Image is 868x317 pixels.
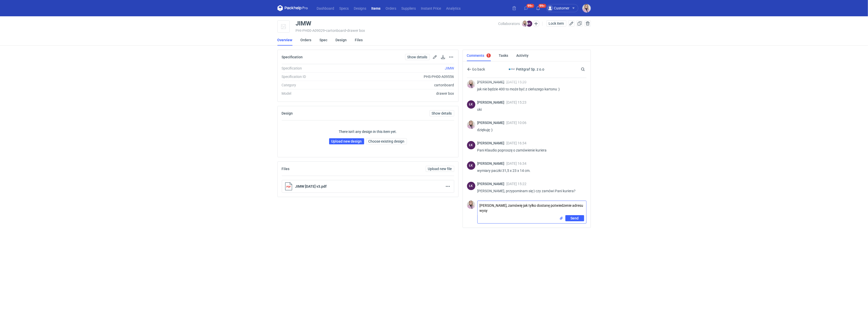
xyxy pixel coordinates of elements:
button: Lock item [547,20,566,26]
a: Show details [405,54,430,60]
span: • cartonboard [325,29,346,33]
button: Go back [467,66,486,72]
span: [DATE] 10:06 [507,121,527,125]
span: Collaborators [498,22,520,26]
button: Edit spec [432,54,438,60]
span: [DATE] 15:20 [507,80,527,84]
h2: Specification [282,55,303,59]
span: [DATE] 16:34 [507,161,527,166]
span: [PERSON_NAME] [477,100,507,104]
button: Upload new file [426,166,454,172]
button: Duplicate Item [577,20,583,26]
button: 99+ [522,4,530,12]
h2: Files [282,167,290,171]
a: Analytics [444,5,463,11]
img: Klaudia Wiśniewska [467,121,475,129]
p: wymiary paczki 31,5 x 23 x 14 cm. [477,168,582,174]
a: Activity [517,50,529,61]
span: [PERSON_NAME] [477,141,507,145]
div: Category [282,82,351,88]
div: Łukasz Kowalski [467,182,475,190]
div: Specification [282,66,351,71]
a: Instant Price [419,5,444,11]
div: Model [282,91,351,96]
span: • drawer box [346,29,365,33]
div: Specification ID [282,74,351,79]
p: Pani Klaudio poproszę o zamówienie kuriera [477,147,582,153]
button: Send [565,215,584,221]
a: Show details [430,110,454,116]
div: drawer box [351,91,454,96]
textarea: [PERSON_NAME], zamówię jak tylko dostanę potwiedzenie adresu wysy [478,201,586,215]
div: Łukasz Kowalski [467,100,475,109]
span: [DATE] 16:34 [507,141,527,145]
figcaption: ŁK [467,100,475,109]
span: Send [571,216,579,220]
p: jak nie będzie 400 to może być z cieńszego kartonu :) [477,86,582,92]
span: Upload new file [428,167,452,171]
button: Actions [445,183,451,189]
button: Download specification [440,54,446,60]
div: Customer [547,5,570,11]
p: oki [477,106,582,113]
a: Files [355,34,363,46]
div: Łukasz Kowalski [467,161,475,170]
p: [PERSON_NAME], przypominam się:) czy zamówi Pani kuriera? [477,188,582,194]
img: Klaudia Wiśniewska [582,4,591,12]
a: Dashboard [314,5,337,11]
div: JIMW [296,20,312,26]
input: Search [580,66,596,72]
img: Klaudia Wiśniewska [467,201,475,209]
img: Klaudia Wiśniewska [522,21,528,27]
figcaption: ŁK [467,182,475,190]
h2: Design [282,111,293,115]
div: cartonboard [351,82,454,88]
a: Overview [277,34,292,46]
div: PHS-PH00-A09556 [351,74,454,79]
div: 1 [488,54,490,57]
img: Klaudia Wiśniewska [467,80,475,88]
button: Choose existing design [366,138,407,144]
p: JIMW [DATE] v3.pdf [295,184,442,188]
img: Petitgraf Sp. z o.o [509,66,515,72]
span: [DATE] 15:23 [507,100,527,104]
div: Petitgraf Sp. z o.o [502,66,551,72]
div: Łukasz Kowalski [467,141,475,149]
figcaption: ŁK [467,141,475,149]
a: Upload new design [329,138,364,144]
span: Lock item [549,22,564,25]
a: Tasks [499,50,508,61]
tspan: PDF [286,185,291,188]
span: [DATE] 15:22 [507,182,527,186]
a: JIMW [445,66,454,70]
figcaption: ŁK [526,21,532,27]
a: Specs [337,5,351,11]
a: Design [336,34,347,46]
a: Orders [383,5,399,11]
svg: Packhelp Pro [277,5,308,11]
a: Spec [320,34,328,46]
a: Orders [301,34,312,46]
button: 99+ [534,4,542,12]
p: dziękuję :) [477,127,582,133]
button: Delete item [585,20,591,26]
button: Edit item [568,20,575,26]
button: Edit collaborators [533,20,539,27]
p: There isn't any design in this item yet. [339,129,397,134]
span: [PERSON_NAME] [477,182,507,186]
a: Comments1 [467,50,491,61]
span: Choose existing design [369,140,405,143]
button: Customer [546,4,582,12]
div: PHI-PH00-A09029 [296,29,498,33]
span: [PERSON_NAME] [477,121,507,125]
a: Suppliers [399,5,419,11]
span: Go back [471,67,485,71]
a: Designs [351,5,369,11]
span: [PERSON_NAME] [477,161,507,166]
figcaption: ŁK [467,161,475,170]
